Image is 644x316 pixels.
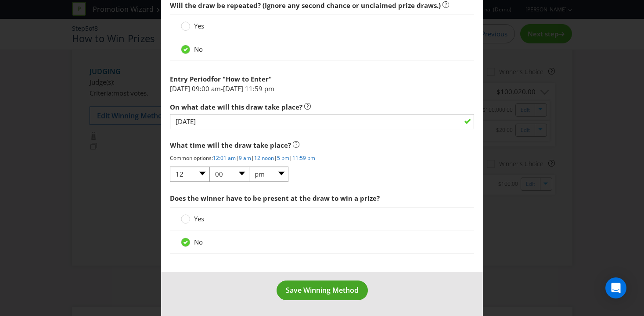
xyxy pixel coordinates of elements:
[223,84,243,93] span: [DATE]
[269,75,272,83] span: "
[170,141,291,149] span: What time will the draw take place?
[170,114,475,129] input: DD/MM/YYYY
[194,21,204,30] span: Yes
[236,154,239,162] span: |
[277,280,368,300] button: Save Winning Method
[226,75,269,83] span: How to Enter
[170,1,441,10] span: Will the draw be repeated? (Ignore any second chance or unclaimed prize draws.)
[213,154,236,162] a: 12:01 am
[239,154,251,162] a: 9 am
[170,154,213,162] span: Common options:
[194,214,204,223] span: Yes
[286,285,359,295] span: Save Winning Method
[277,154,289,162] a: 5 pm
[245,84,274,93] span: 11:59 pm
[292,154,315,162] a: 11:59 pm
[170,84,190,93] span: [DATE]
[289,154,292,162] span: |
[221,84,223,93] span: -
[192,84,221,93] span: 09:00 am
[170,75,211,83] span: Entry Period
[170,194,380,202] span: Does the winner have to be present at the draw to win a prize?
[251,154,254,162] span: |
[274,154,277,162] span: |
[194,238,203,246] span: No
[170,103,302,111] span: On what date will this draw take place?
[254,154,274,162] a: 12 noon
[211,75,226,83] span: for "
[605,277,626,298] div: Open Intercom Messenger
[194,45,203,53] span: No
